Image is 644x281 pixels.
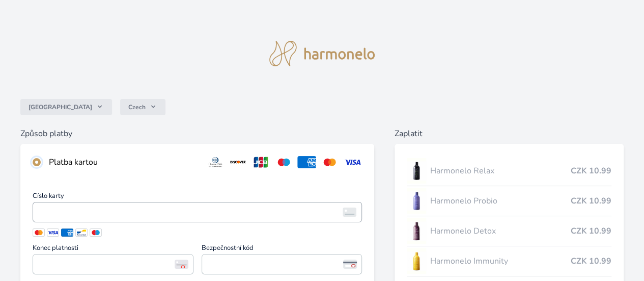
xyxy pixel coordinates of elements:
button: Czech [120,99,165,115]
span: Harmonelo Relax [430,165,571,177]
span: Czech [128,103,146,111]
button: [GEOGRAPHIC_DATA] [20,99,112,115]
iframe: Iframe pro datum vypršení platnosti [37,257,189,271]
img: mc.svg [320,156,339,168]
h6: Zaplatit [395,127,624,140]
img: diners.svg [206,156,225,168]
img: CLEAN_PROBIO_se_stinem_x-lo.jpg [407,188,426,214]
span: Bezpečnostní kód [202,245,362,254]
span: [GEOGRAPHIC_DATA] [29,103,92,111]
span: CZK 10.99 [571,195,611,207]
iframe: Iframe pro číslo karty [37,205,357,219]
img: card [343,208,356,217]
span: CZK 10.99 [571,165,611,177]
img: logo.svg [269,41,375,66]
img: Konec platnosti [175,260,188,269]
div: Platba kartou [49,156,198,168]
img: amex.svg [297,156,316,168]
img: visa.svg [343,156,362,168]
img: CLEAN_RELAX_se_stinem_x-lo.jpg [407,158,426,184]
iframe: Iframe pro bezpečnostní kód [206,257,358,271]
span: CZK 10.99 [571,225,611,237]
h6: Způsob platby [20,127,374,140]
img: jcb.svg [251,156,270,168]
span: Harmonelo Detox [430,225,571,237]
img: IMMUNITY_se_stinem_x-lo.jpg [407,248,426,274]
img: DETOX_se_stinem_x-lo.jpg [407,218,426,244]
span: Konec platnosti [33,245,193,254]
span: Harmonelo Probio [430,195,571,207]
img: discover.svg [229,156,247,168]
img: maestro.svg [274,156,293,168]
span: Harmonelo Immunity [430,255,571,267]
span: CZK 10.99 [571,255,611,267]
span: Číslo karty [33,193,362,202]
